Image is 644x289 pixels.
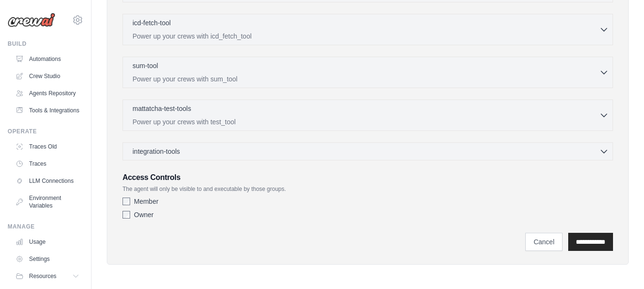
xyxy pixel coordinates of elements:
button: sum-tool Power up your crews with sum_tool [127,61,609,84]
a: Crew Studio [11,69,83,84]
span: Resources [29,272,56,280]
p: Power up your crews with test_tool [133,117,599,127]
a: Traces Old [11,139,83,154]
a: Environment Variables [11,190,83,213]
span: integration-tools [133,147,180,156]
div: Build [8,40,83,48]
img: Logo [8,13,55,27]
p: Power up your crews with icd_fetch_tool [133,31,599,41]
a: Tools & Integrations [11,103,83,118]
p: sum-tool [133,61,158,70]
label: Member [134,197,158,206]
p: mattatcha-test-tools [133,104,191,113]
p: Power up your crews with sum_tool [133,74,599,84]
a: Usage [11,234,83,249]
button: icd-fetch-tool Power up your crews with icd_fetch_tool [127,18,609,41]
p: The agent will only be visible to and executable by those groups. [123,185,613,193]
h3: Access Controls [123,172,613,183]
a: Settings [11,251,83,267]
p: icd-fetch-tool [133,18,171,28]
a: Agents Repository [11,86,83,101]
button: Resources [11,269,83,284]
a: Traces [11,156,83,171]
a: Cancel [525,233,562,251]
a: LLM Connections [11,173,83,189]
a: Automations [11,51,83,67]
button: mattatcha-test-tools Power up your crews with test_tool [127,104,609,127]
div: Manage [8,223,83,230]
button: integration-tools [127,147,609,156]
div: Operate [8,128,83,135]
label: Owner [134,210,153,219]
